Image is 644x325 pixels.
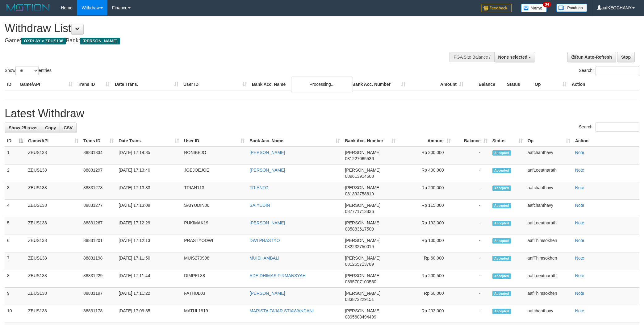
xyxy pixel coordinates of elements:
[116,165,182,182] td: [DATE] 17:13:40
[81,135,116,147] th: Trans ID: activate to sort column ascending
[60,123,77,133] a: CSV
[5,38,423,44] h4: Game: Bank:
[466,79,504,90] th: Balance
[543,2,551,7] span: 34
[26,165,81,182] td: ZEUS138
[575,256,584,260] a: Note
[182,235,247,252] td: PRASTYODWI
[249,273,306,278] a: ADE DHIMAS FIRMANSYAH
[116,288,182,305] td: [DATE] 17:11:22
[26,252,81,270] td: ZEUS138
[532,79,569,90] th: Op
[182,135,247,147] th: User ID: activate to sort column ascending
[450,52,494,62] div: PGA Site Balance /
[249,238,280,243] a: DWI PRASTYO
[453,165,490,182] td: -
[345,156,374,161] span: Copy 081227065536 to clipboard
[453,235,490,252] td: -
[525,235,573,252] td: aafThimsokhen
[249,220,285,225] a: [PERSON_NAME]
[453,217,490,235] td: -
[398,235,453,252] td: Rp 100,000
[492,291,511,296] span: Accepted
[492,221,511,226] span: Accepted
[453,305,490,323] td: -
[596,123,639,132] input: Search:
[453,270,490,288] td: -
[26,305,81,323] td: ZEUS138
[575,220,584,225] a: Note
[345,220,380,225] span: [PERSON_NAME]
[5,66,52,75] label: Show entries
[345,174,374,179] span: Copy 089613914608 to clipboard
[80,38,120,44] span: [PERSON_NAME]
[492,150,511,156] span: Accepted
[398,252,453,270] td: Rp 60,000
[26,288,81,305] td: ZEUS138
[342,135,398,147] th: Bank Acc. Number: activate to sort column ascending
[345,273,380,278] span: [PERSON_NAME]
[26,270,81,288] td: ZEUS138
[345,209,374,214] span: Copy 087771713336 to clipboard
[5,22,423,35] h1: Withdraw List
[521,4,547,12] img: Button%20Memo.svg
[15,66,39,75] select: Showentries
[350,79,408,90] th: Bank Acc. Number
[569,79,639,90] th: Action
[5,135,26,147] th: ID: activate to sort column descending
[249,185,268,190] a: TRIANTO
[525,135,573,147] th: Op: activate to sort column ascending
[81,182,116,200] td: 88831278
[45,125,56,130] span: Copy
[345,279,376,284] span: Copy 0895707100550 to clipboard
[453,252,490,270] td: -
[81,217,116,235] td: 88831267
[116,217,182,235] td: [DATE] 17:12:29
[398,182,453,200] td: Rp 200,000
[575,291,584,296] a: Note
[579,123,639,132] label: Search:
[81,235,116,252] td: 88831201
[525,182,573,200] td: aafchanthavy
[249,256,279,260] a: MUISHAMBALI
[345,308,380,313] span: [PERSON_NAME]
[81,270,116,288] td: 88831229
[494,52,535,62] button: None selected
[5,3,52,12] img: MOTION_logo.png
[492,238,511,244] span: Accepted
[492,309,511,314] span: Accepted
[525,270,573,288] td: aafLoeutnarath
[181,79,249,90] th: User ID
[116,135,182,147] th: Date Trans.: activate to sort column ascending
[5,200,26,217] td: 4
[398,305,453,323] td: Rp 203,000
[525,147,573,165] td: aafchanthavy
[345,256,380,260] span: [PERSON_NAME]
[5,123,41,133] a: Show 25 rows
[81,165,116,182] td: 88831297
[17,79,75,90] th: Game/API
[182,270,247,288] td: DIMPEL38
[398,147,453,165] td: Rp 200,000
[182,200,247,217] td: SAIYUDIN86
[9,125,37,130] span: Show 25 rows
[5,79,17,90] th: ID
[453,135,490,147] th: Balance: activate to sort column ascending
[453,288,490,305] td: -
[182,217,247,235] td: PUKIMAK19
[81,252,116,270] td: 88831198
[345,191,374,196] span: Copy 081392758619 to clipboard
[408,79,466,90] th: Amount
[525,165,573,182] td: aafLoeutnarath
[116,182,182,200] td: [DATE] 17:13:33
[41,123,60,133] a: Copy
[453,147,490,165] td: -
[579,66,639,75] label: Search:
[26,147,81,165] td: ZEUS138
[26,135,81,147] th: Game/API: activate to sort column ascending
[116,200,182,217] td: [DATE] 17:13:09
[21,38,66,44] span: OXPLAY > ZEUS138
[116,147,182,165] td: [DATE] 17:14:35
[112,79,181,90] th: Date Trans.
[345,203,380,208] span: [PERSON_NAME]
